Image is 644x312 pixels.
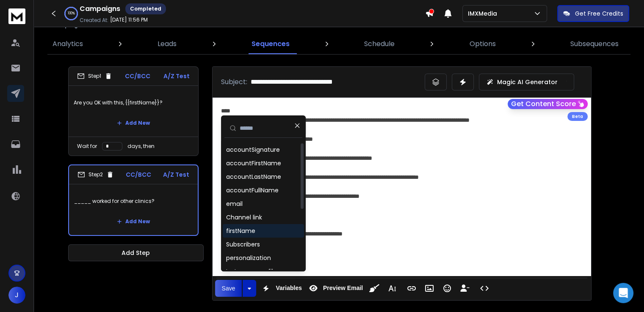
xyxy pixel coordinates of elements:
p: A/Z Test [163,72,190,80]
p: Analytics [53,39,83,49]
p: Options [470,39,496,49]
button: Insert Image (Ctrl+P) [421,280,437,297]
span: Variables [274,285,304,292]
a: Options [464,34,501,54]
p: [DATE] 11:56 PM [110,16,148,23]
button: Preview Email [305,280,365,297]
img: logo [8,8,25,24]
button: Variables [258,280,304,297]
p: days, then [127,143,155,150]
p: Leads [158,39,177,49]
div: Instagram profile [226,267,277,276]
a: Sequences [246,34,295,54]
button: Add Step [68,244,204,261]
p: _____ worked for other clinics? [74,189,193,213]
p: Schedule [364,39,395,49]
button: J [8,287,25,304]
p: Subject: [221,77,247,87]
a: Leads [152,34,182,54]
div: accountFirstName [226,159,281,167]
p: Sequences [252,39,290,49]
li: Step2CC/BCCA/Z Test_____ worked for other clinics?Add New [68,164,199,236]
p: Get Free Credits [575,9,623,18]
a: Subsequences [565,34,624,54]
div: accountFullName [226,186,279,194]
div: Completed [125,3,166,14]
p: Subsequences [570,39,619,49]
a: Schedule [359,34,400,54]
div: accountSignature [226,145,280,154]
p: Magic AI Generator [497,78,558,86]
div: email [226,200,243,208]
button: Emoticons [439,280,455,297]
button: Code View [476,280,492,297]
div: Open Intercom Messenger [613,283,633,303]
h1: Campaigns [80,4,120,14]
p: Wait for [77,143,97,150]
button: Insert Link (Ctrl+K) [404,280,420,297]
div: firstName [226,227,255,235]
span: Preview Email [321,285,365,292]
button: Insert Unsubscribe Link [457,280,473,297]
p: 100 % [68,11,75,16]
li: Step1CC/BCCA/Z TestAre you OK with this, {{firstName}}?Add NewWait fordays, then [68,66,199,156]
a: Analytics [47,34,88,54]
button: Magic AI Generator [479,74,574,90]
button: More Text [384,280,400,297]
div: Step 1 [77,72,112,80]
div: Subscribers [226,240,260,249]
button: Add New [110,213,157,230]
p: CC/BCC [125,72,150,80]
p: CC/BCC [126,170,151,179]
button: Save [215,280,242,297]
button: Get Content Score [508,99,588,109]
div: Step 2 [77,171,114,178]
div: personalization [226,254,271,262]
div: Channel link [226,213,262,222]
div: Beta [567,112,588,121]
div: accountLastName [226,172,281,181]
button: Get Free Credits [557,5,629,22]
p: Are you OK with this, {{firstName}}? [74,91,193,115]
p: A/Z Test [163,170,189,179]
p: Created At: [80,17,108,24]
button: Add New [110,115,157,131]
p: IMXMedia [468,9,500,18]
